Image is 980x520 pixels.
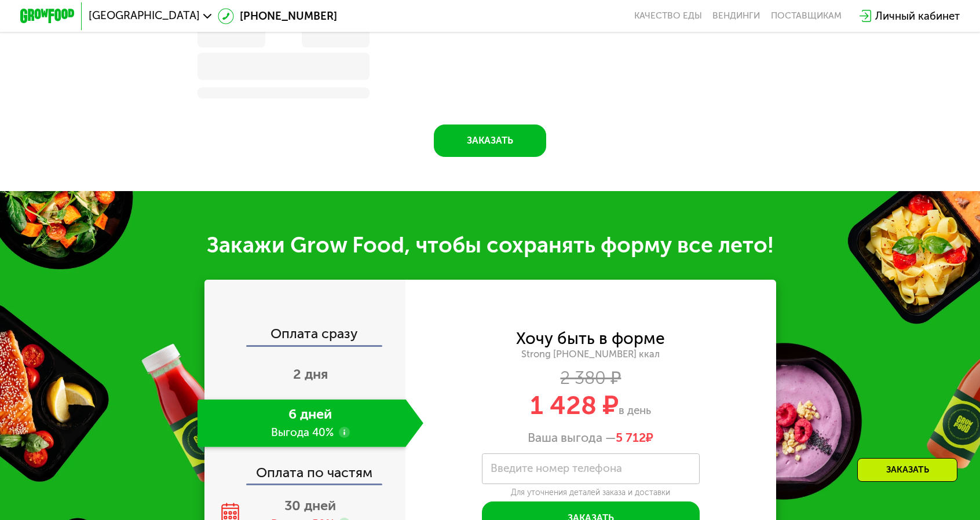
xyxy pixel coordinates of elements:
[206,327,405,345] div: Оплата сразу
[616,430,646,445] span: 5 712
[405,430,776,445] div: Ваша выгода —
[491,465,622,473] label: Введите номер телефона
[218,8,337,24] a: [PHONE_NUMBER]
[206,452,405,484] div: Оплата по частям
[482,488,700,498] div: Для уточнения деталей заказа и доставки
[857,458,957,482] div: Заказать
[434,124,547,157] button: Заказать
[293,366,328,382] span: 2 дня
[616,430,653,445] span: ₽
[530,390,619,421] span: 1 428 ₽
[712,10,760,21] a: Вендинги
[89,10,200,21] span: [GEOGRAPHIC_DATA]
[405,348,776,360] div: Strong [PHONE_NUMBER] ккал
[771,10,842,21] div: поставщикам
[875,8,960,24] div: Личный кабинет
[284,497,336,514] span: 30 дней
[405,371,776,386] div: 2 380 ₽
[619,404,651,417] span: в день
[634,10,702,21] a: Качество еды
[516,331,665,346] div: Хочу быть в форме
